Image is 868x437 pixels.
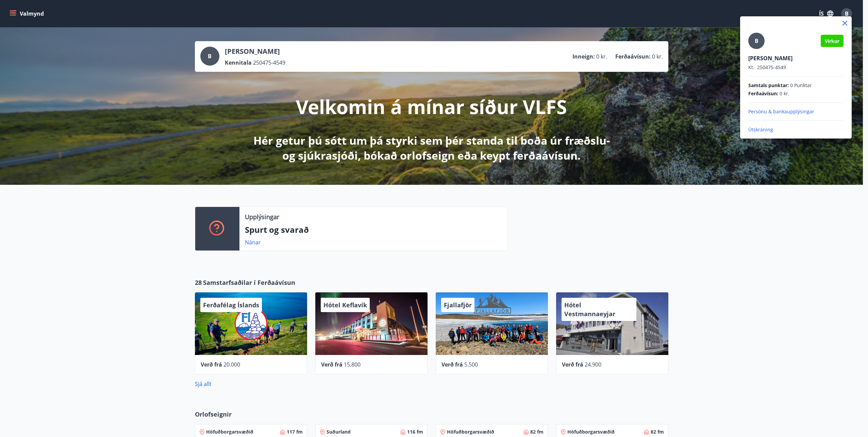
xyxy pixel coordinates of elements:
span: Virkur [825,38,839,44]
span: Ferðaávísun : [748,90,778,97]
p: [PERSON_NAME] [748,54,844,62]
p: Útskráning [748,126,844,133]
span: B [755,37,758,45]
p: 250475-4549 [748,64,844,71]
span: 0 kr. [780,90,789,97]
p: Persónu & bankaupplýsingar [748,108,844,115]
span: Samtals punktar : [748,82,789,89]
span: Kt. [748,64,754,70]
span: 0 Punktar [790,82,812,89]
